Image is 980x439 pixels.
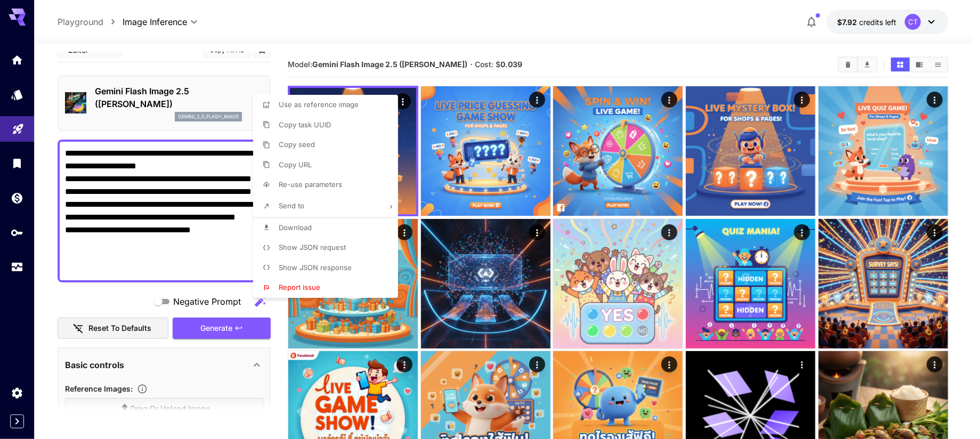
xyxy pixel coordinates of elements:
[279,201,304,210] span: Send to
[279,223,312,232] span: Download
[279,263,352,272] span: Show JSON response
[279,243,346,251] span: Show JSON request
[279,120,331,129] span: Copy task UUID
[279,100,359,109] span: Use as reference image
[279,283,320,291] span: Report issue
[279,140,315,149] span: Copy seed
[279,160,312,169] span: Copy URL
[279,180,342,189] span: Re-use parameters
